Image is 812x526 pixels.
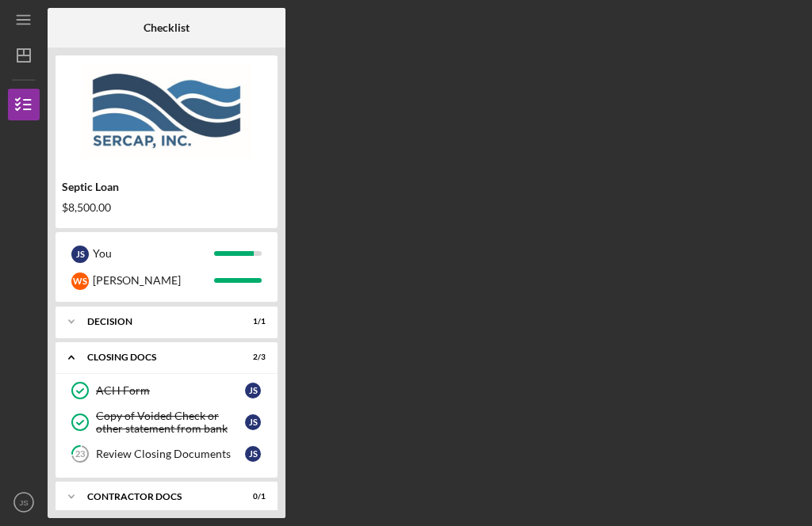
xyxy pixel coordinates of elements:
[19,498,28,507] text: JS
[87,317,226,326] div: Decision
[93,267,214,294] div: [PERSON_NAME]
[144,21,190,34] b: Checklist
[71,273,89,290] div: W S
[63,438,270,470] a: 23Review Closing DocumentsJS
[96,448,245,460] div: Review Closing Documents
[245,446,261,462] div: J S
[62,201,271,214] div: $8,500.00
[96,410,245,435] div: Copy of Voided Check or other statement from bank
[63,375,270,406] a: ACH FormJS
[8,486,40,518] button: JS
[96,384,245,397] div: ACH Form
[237,353,266,362] div: 2 / 3
[87,353,226,362] div: CLOSING DOCS
[93,240,214,267] div: You
[75,449,85,459] tspan: 23
[87,492,226,501] div: Contractor Docs
[245,383,261,398] div: J S
[237,492,266,501] div: 0 / 1
[245,414,261,430] div: J S
[62,181,271,193] div: Septic Loan
[56,63,278,158] img: Product logo
[63,406,270,438] a: Copy of Voided Check or other statement from bankJS
[237,317,266,326] div: 1 / 1
[71,246,89,263] div: J S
